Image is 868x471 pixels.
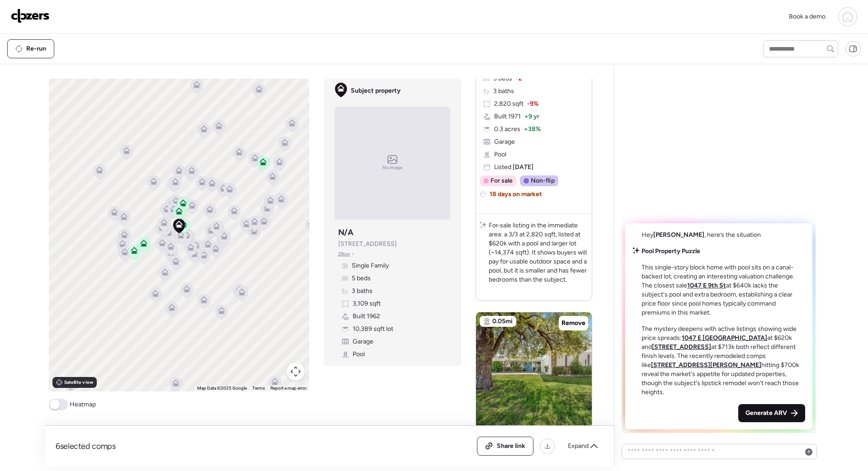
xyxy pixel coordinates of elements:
[492,317,513,326] span: 0.05mi
[494,99,524,108] span: 2,820 sqft
[682,334,767,342] a: 1047 E [GEOGRAPHIC_DATA]
[353,312,380,321] span: Built 1962
[197,386,247,391] span: Map Data ©2025 Google
[287,363,305,381] button: Map camera controls
[568,442,589,451] span: Expand
[524,125,541,134] span: + 38%
[352,261,389,270] span: Single Family
[338,227,354,238] h3: N/A
[493,74,512,83] span: 3 beds
[26,44,46,53] span: Re-run
[524,112,539,121] span: + 9 yr
[745,409,787,418] span: Generate ARV
[270,386,307,391] a: Report a map error
[70,400,96,409] span: Heatmap
[352,250,354,258] span: •
[494,125,520,134] span: 0.3 acres
[561,319,585,328] span: Remove
[338,240,397,249] span: [STREET_ADDRESS]
[531,176,555,185] span: Non-flip
[252,386,265,391] a: Terms (opens in new tab)
[353,299,381,308] span: 3,109 sqft
[642,247,700,255] strong: Pool Property Puzzle
[687,282,726,289] a: 1047 E 9th St
[511,163,533,171] span: [DATE]
[489,221,588,284] p: For‑sale listing in the immediate area: a 3/3 at 2,820 sqft, listed at $620k with a pool and larg...
[56,441,116,452] span: 6 selected comps
[493,87,514,96] span: 3 baths
[382,164,402,171] span: No image
[653,231,704,239] span: [PERSON_NAME]
[494,150,506,159] span: Pool
[353,325,393,334] span: 10,389 sqft lot
[494,137,515,146] span: Garage
[352,287,373,296] span: 3 baths
[652,343,711,351] a: [STREET_ADDRESS]
[353,350,365,359] span: Pool
[351,86,401,95] span: Subject property
[642,325,805,397] p: The mystery deepens with active listings showing wide price spreads: at $620k and at $713k both r...
[651,361,761,369] a: [STREET_ADDRESS][PERSON_NAME]
[516,74,522,83] span: -2
[527,99,538,108] span: -9%
[51,380,81,391] img: Google
[497,442,525,451] span: Share link
[494,112,521,121] span: Built 1971
[642,231,761,239] span: Hey , here’s the situation
[352,274,371,283] span: 5 beds
[491,176,513,185] span: For sale
[338,250,350,258] span: Zillow
[494,163,533,172] span: Listed
[353,337,373,346] span: Garage
[490,190,542,199] span: 18 days on market
[642,263,805,317] p: This single-story block home with pool sits on a canal-backed lot, creating an interesting valuat...
[789,13,826,20] span: Book a demo
[64,379,93,386] span: Satellite view
[51,380,81,391] a: Open this area in Google Maps (opens a new window)
[11,9,50,23] img: Logo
